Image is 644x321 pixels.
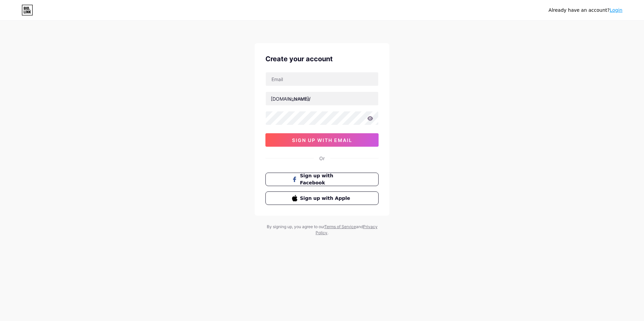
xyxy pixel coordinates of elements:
div: Already have an account? [549,7,622,14]
input: Email [266,72,378,86]
button: Sign up with Apple [265,191,379,205]
div: [DOMAIN_NAME]/ [271,95,311,102]
div: By signing up, you agree to our and . [265,224,379,236]
span: Sign up with Facebook [300,172,352,186]
input: username [266,92,378,105]
span: Sign up with Apple [300,195,352,202]
a: Login [610,7,622,13]
button: sign up with email [265,133,379,147]
a: Terms of Service [324,224,356,229]
span: sign up with email [292,137,352,143]
div: Or [319,155,325,162]
button: Sign up with Facebook [265,173,379,186]
div: Create your account [265,54,379,64]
